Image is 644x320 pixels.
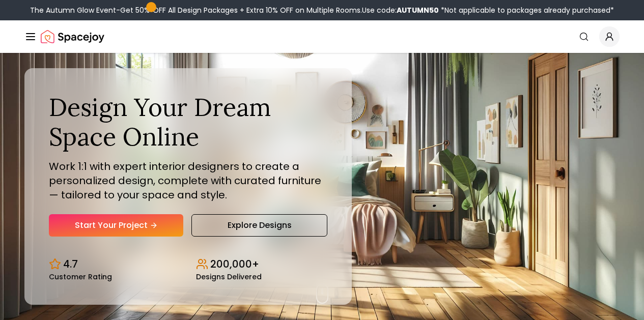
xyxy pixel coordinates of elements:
[439,5,614,15] span: *Not applicable to packages already purchased*
[397,5,439,15] b: AUTUMN50
[49,214,183,237] a: Start Your Project
[49,249,327,280] div: Design stats
[49,273,112,280] small: Customer Rating
[362,5,439,15] span: Use code:
[196,273,262,280] small: Designs Delivered
[191,214,327,237] a: Explore Designs
[41,26,104,47] a: Spacejoy
[30,5,614,15] div: The Autumn Glow Event-Get 50% OFF All Design Packages + Extra 10% OFF on Multiple Rooms.
[63,257,78,271] p: 4.7
[49,159,327,202] p: Work 1:1 with expert interior designers to create a personalized design, complete with curated fu...
[49,93,327,151] h1: Design Your Dream Space Online
[41,26,104,47] img: Spacejoy Logo
[24,20,620,53] nav: Global
[210,257,259,271] p: 200,000+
